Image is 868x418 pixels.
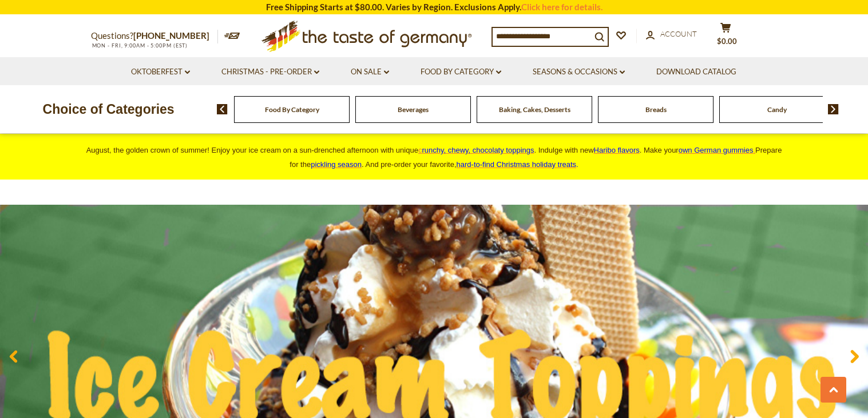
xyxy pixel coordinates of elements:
[646,28,697,41] a: Account
[311,160,362,169] a: pickling season
[656,66,736,78] a: Download Catalog
[131,66,190,78] a: Oktoberfest
[709,22,743,51] button: $0.00
[679,146,755,154] a: own German gummies.
[418,146,534,154] a: crunchy, chewy, chocolaty toppings
[533,66,625,78] a: Seasons & Occasions
[717,37,737,46] span: $0.00
[398,105,429,114] a: Beverages
[594,146,640,154] a: Haribo flavors
[221,66,319,78] a: Christmas - PRE-ORDER
[645,105,667,114] a: Breads
[86,146,782,169] span: August, the golden crown of summer! Enjoy your ice cream on a sun-drenched afternoon with unique ...
[91,42,188,49] span: MON - FRI, 9:00AM - 5:00PM (EST)
[422,146,534,154] span: runchy, chewy, chocolaty toppings
[767,105,787,114] a: Candy
[91,29,218,43] p: Questions?
[679,146,754,154] span: own German gummies
[499,105,570,114] a: Baking, Cakes, Desserts
[265,105,319,114] a: Food By Category
[351,66,389,78] a: On Sale
[133,30,209,41] a: [PHONE_NUMBER]
[521,2,603,12] a: Click here for details.
[660,29,697,38] span: Account
[217,104,228,114] img: previous arrow
[828,104,839,114] img: next arrow
[421,66,501,78] a: Food By Category
[457,160,577,169] a: hard-to-find Christmas holiday treats
[457,160,578,169] span: .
